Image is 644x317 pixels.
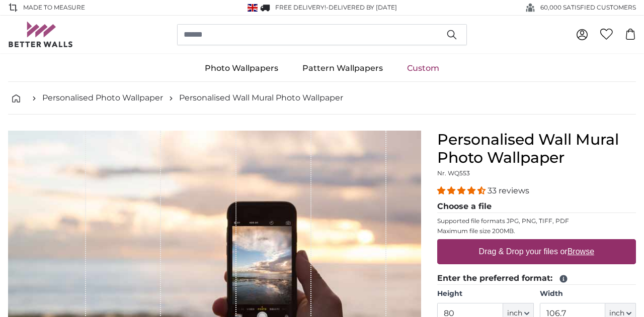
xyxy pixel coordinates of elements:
[193,55,290,81] a: Photo Wallpapers
[275,4,326,11] span: FREE delivery!
[329,4,397,11] span: Delivered by [DATE]
[568,247,594,256] u: Browse
[437,227,636,235] p: Maximum file size 200MB.
[437,169,470,177] span: Nr. WQ553
[395,55,451,81] a: Custom
[326,4,397,11] span: -
[42,92,163,104] a: Personalised Photo Wallpaper
[437,131,636,167] h1: Personalised Wall Mural Photo Wallpaper
[540,3,636,12] span: 60,000 SATISFIED CUSTOMERS
[475,242,598,262] label: Drag & Drop your files or
[488,186,529,195] span: 33 reviews
[23,3,85,12] span: Made to Measure
[179,92,343,104] a: Personalised Wall Mural Photo Wallpaper
[8,22,73,47] img: Betterwalls
[437,217,636,225] p: Supported file formats JPG, PNG, TIFF, PDF
[540,289,636,299] label: Width
[290,55,395,81] a: Pattern Wallpapers
[437,289,533,299] label: Height
[437,186,488,195] span: 4.33 stars
[248,4,258,12] img: United Kingdom
[437,200,636,213] legend: Choose a file
[437,272,636,285] legend: Enter the preferred format:
[8,82,636,115] nav: breadcrumbs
